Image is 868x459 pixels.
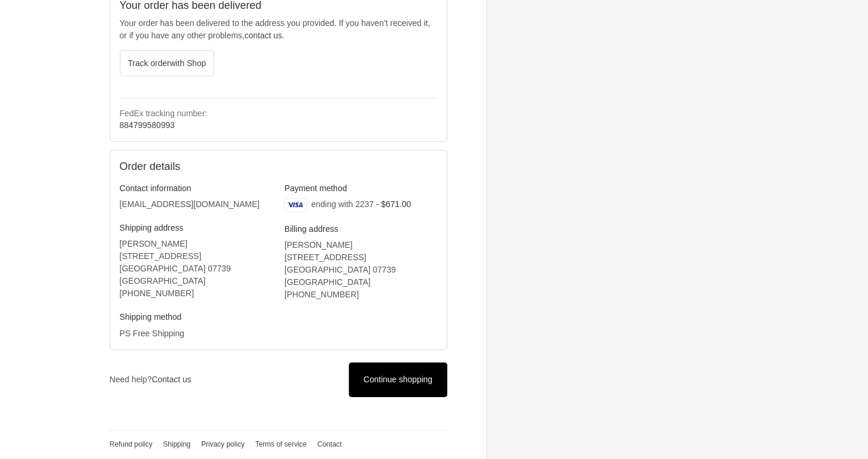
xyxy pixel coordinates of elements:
span: with Shop [170,58,206,68]
h3: Payment method [284,183,437,194]
h2: Order details [120,160,279,173]
h3: Contact information [120,183,273,194]
h3: Shipping method [120,312,273,322]
a: Shipping [163,440,191,448]
span: - $671.00 [376,199,411,209]
a: Privacy policy [201,440,244,448]
button: Track orderwith Shop [120,50,215,76]
span: Continue shopping [363,375,433,384]
address: [PERSON_NAME] [STREET_ADDRESS] [GEOGRAPHIC_DATA] 07739 [GEOGRAPHIC_DATA] ‎[PHONE_NUMBER] [120,238,273,300]
address: [PERSON_NAME] [STREET_ADDRESS] [GEOGRAPHIC_DATA] 07739 [GEOGRAPHIC_DATA] ‎[PHONE_NUMBER] [284,239,437,301]
a: 884799580993 [120,120,175,130]
span: ending with 2237 [311,199,374,209]
a: Continue shopping [349,362,447,397]
p: Need help? [110,373,192,386]
a: Refund policy [110,440,153,448]
a: Terms of service [255,440,306,448]
p: Your order has been delivered to the address you provided. If you haven’t received it, or if you ... [120,17,437,42]
a: Contact us [152,375,191,384]
span: Track order [128,58,207,68]
p: PS Free Shipping [120,327,273,340]
strong: FedEx tracking number: [120,109,208,118]
h3: Billing address [284,224,437,234]
a: Contact [317,440,342,448]
h3: Shipping address [120,222,273,233]
a: contact us [244,31,282,40]
bdo: [EMAIL_ADDRESS][DOMAIN_NAME] [120,199,260,209]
